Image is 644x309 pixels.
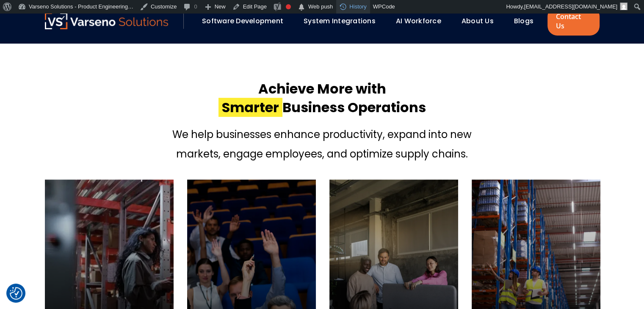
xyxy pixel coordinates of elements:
[202,16,283,26] a: Software Development
[510,14,545,28] div: Blogs
[286,4,291,9] div: Needs improvement
[392,14,453,28] div: AI Workforce
[218,80,426,117] h2: Achieve More with Business Operations
[462,16,494,26] a: About Us
[457,14,506,28] div: About Us
[10,287,22,300] img: Revisit consent button
[198,14,295,28] div: Software Development
[297,1,306,13] span: 
[299,14,387,28] div: System Integrations
[524,3,617,10] span: [EMAIL_ADDRESS][DOMAIN_NAME]
[10,287,22,300] button: Cookie Settings
[218,98,282,117] span: Smarter
[172,127,472,142] p: We help businesses enhance productivity, expand into new
[172,146,472,162] p: markets, engage employees, and optimize supply chains.
[45,13,169,29] img: Varseno Solutions – Product Engineering & IT Services
[514,16,533,26] a: Blogs
[396,16,441,26] a: AI Workforce
[45,13,169,30] a: Varseno Solutions – Product Engineering & IT Services
[304,16,376,26] a: System Integrations
[547,7,599,36] a: Contact Us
